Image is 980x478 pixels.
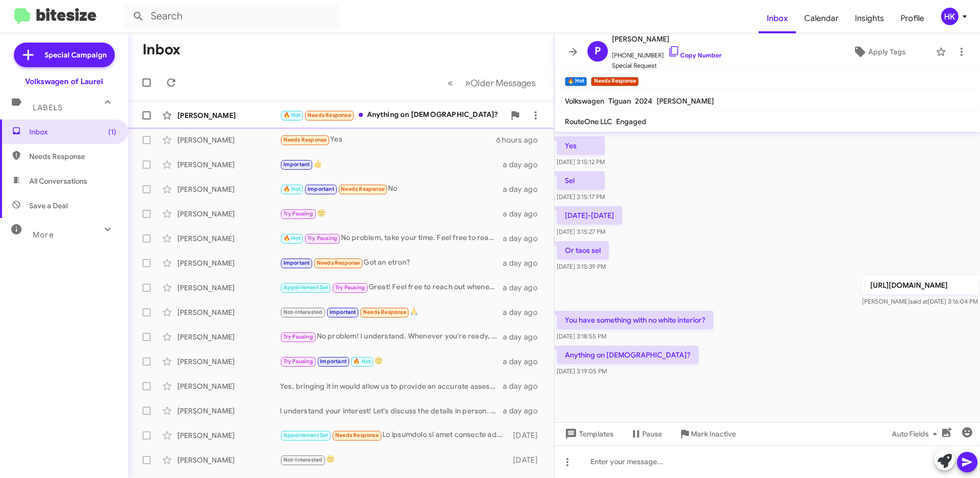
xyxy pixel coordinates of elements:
[557,171,605,190] p: Sel
[508,455,546,465] div: [DATE]
[283,112,301,118] span: 🔥 Hot
[642,425,662,443] span: Pause
[177,332,280,342] div: [PERSON_NAME]
[108,127,116,137] span: (1)
[341,186,384,192] span: Needs Response
[308,112,351,118] span: Needs Response
[557,193,605,201] span: [DATE] 3:15:17 PM
[283,284,329,291] span: Appointment Set
[503,184,546,194] div: a day ago
[33,230,54,240] span: More
[177,406,280,416] div: [PERSON_NAME]
[317,260,360,266] span: Needs Response
[308,235,337,242] span: Try Pausing
[670,425,744,443] button: Mark Inactive
[283,432,329,439] span: Appointment Set
[557,158,605,166] span: [DATE] 3:15:12 PM
[471,77,536,89] span: Older Messages
[29,201,68,211] span: Save a Deal
[496,135,546,145] div: 6 hours ago
[796,4,847,33] a: Calendar
[503,406,546,416] div: a day ago
[612,45,722,61] span: [PHONE_NUMBER]
[616,117,646,126] span: Engaged
[657,96,714,106] span: [PERSON_NAME]
[459,72,542,93] button: Next
[177,110,280,121] div: [PERSON_NAME]
[280,355,503,367] div: 🙂
[608,96,631,106] span: Tiguan
[308,186,334,192] span: Important
[557,228,605,235] span: [DATE] 3:15:27 PM
[177,356,280,367] div: [PERSON_NAME]
[283,456,323,463] span: Not-Interested
[177,381,280,391] div: [PERSON_NAME]
[280,429,508,441] div: Lo ipsumdolo si amet consecte adipi elit se. Doei te inci utla 25 etdol ma aliqua eni adm. V quis...
[280,109,505,121] div: Anything on [DEMOGRAPHIC_DATA]?
[335,432,379,439] span: Needs Response
[335,284,365,291] span: Try Pausing
[142,42,180,58] h1: Inbox
[280,282,503,293] div: Great! Feel free to reach out whenever you're ready. Looking forward to helping you with your veh...
[441,72,459,93] button: Previous
[177,258,280,268] div: [PERSON_NAME]
[595,43,601,59] span: P
[29,127,116,137] span: Inbox
[503,381,546,391] div: a day ago
[557,263,606,270] span: [DATE] 3:15:39 PM
[283,358,313,365] span: Try Pausing
[283,235,301,242] span: 🔥 Hot
[759,4,796,33] a: Inbox
[565,77,587,86] small: 🔥 Hot
[45,50,107,60] span: Special Campaign
[557,241,609,260] p: Or taos sel
[892,4,932,33] a: Profile
[892,425,941,443] span: Auto Fields
[691,425,736,443] span: Mark Inactive
[635,96,652,106] span: 2024
[612,33,722,45] span: [PERSON_NAME]
[442,72,542,93] nav: Page navigation example
[353,358,371,365] span: 🔥 Hot
[563,425,614,443] span: Templates
[503,258,546,268] div: a day ago
[555,425,622,443] button: Templates
[465,76,471,89] span: »
[503,356,546,367] div: a day ago
[177,283,280,293] div: [PERSON_NAME]
[283,333,313,340] span: Try Pausing
[14,43,115,67] a: Special Campaign
[177,307,280,317] div: [PERSON_NAME]
[280,208,503,220] div: 🙂
[847,4,892,33] a: Insights
[557,311,713,329] p: You have something with no white interior?
[320,358,346,365] span: Important
[668,51,722,59] a: Copy Number
[283,136,327,143] span: Needs Response
[177,455,280,465] div: [PERSON_NAME]
[177,209,280,219] div: [PERSON_NAME]
[124,4,339,29] input: Search
[557,136,605,155] p: Yes
[503,160,546,170] div: a day ago
[283,309,323,315] span: Not-Interested
[565,117,612,126] span: RouteOne LLC
[280,381,503,391] div: Yes, bringing it in would allow us to provide an accurate assessment of your vehicle's value. Wou...
[622,425,670,443] button: Pause
[283,210,313,217] span: Try Pausing
[827,43,931,61] button: Apply Tags
[280,454,508,466] div: 🙂
[280,158,503,170] div: 👍
[565,96,604,106] span: Volkswagen
[503,209,546,219] div: a day ago
[177,233,280,244] div: [PERSON_NAME]
[280,406,503,416] div: I understand your interest! Let's discuss the details in person. Can you book an appointment to v...
[177,184,280,194] div: [PERSON_NAME]
[29,151,116,162] span: Needs Response
[932,8,969,25] button: HK
[283,260,310,266] span: Important
[503,283,546,293] div: a day ago
[363,309,406,315] span: Needs Response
